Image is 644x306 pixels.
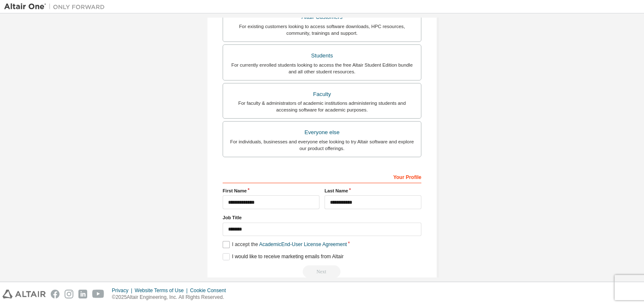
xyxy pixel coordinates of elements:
[190,287,231,294] div: Cookie Consent
[228,50,416,62] div: Students
[223,253,343,260] label: I would like to receive marketing emails from Altair
[223,214,421,221] label: Job Title
[223,265,421,278] div: Read and acccept EULA to continue
[228,127,416,138] div: Everyone else
[228,23,416,36] div: For existing customers looking to access software downloads, HPC resources, community, trainings ...
[51,290,60,298] img: facebook.svg
[228,100,416,113] div: For faculty & administrators of academic institutions administering students and accessing softwa...
[259,241,347,247] a: Academic End-User License Agreement
[223,187,319,194] label: First Name
[3,290,46,298] img: altair_logo.svg
[325,187,421,194] label: Last Name
[223,241,347,248] label: I accept the
[228,62,416,75] div: For currently enrolled students looking to access the free Altair Student Edition bundle and all ...
[112,294,231,301] p: © 2025 Altair Engineering, Inc. All Rights Reserved.
[135,287,190,294] div: Website Terms of Use
[112,287,135,294] div: Privacy
[92,290,104,298] img: youtube.svg
[228,138,416,152] div: For individuals, businesses and everyone else looking to try Altair software and explore our prod...
[78,290,87,298] img: linkedin.svg
[223,170,421,183] div: Your Profile
[228,88,416,100] div: Faculty
[65,290,73,298] img: instagram.svg
[4,3,109,11] img: Altair One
